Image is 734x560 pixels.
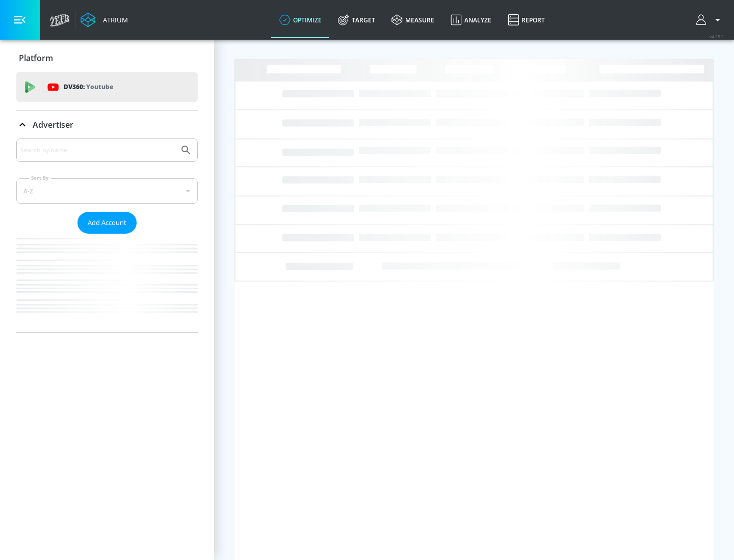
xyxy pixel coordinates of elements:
button: Add Account [77,212,137,234]
a: Analyze [442,2,500,38]
p: DV360: [64,81,113,93]
p: Youtube [86,81,113,92]
input: Search by name [20,144,175,157]
div: DV360: Youtube [16,72,198,102]
a: Target [330,2,383,38]
div: Advertiser [16,138,198,332]
label: Sort By [29,175,51,181]
span: Add Account [88,217,126,229]
div: A-Z [16,178,198,204]
div: Atrium [99,15,128,24]
a: Report [500,2,553,38]
p: Advertiser [33,119,73,130]
p: Platform [19,52,53,64]
a: measure [383,2,442,38]
div: Advertiser [16,110,198,139]
nav: list of Advertiser [16,234,198,332]
a: optimize [271,2,330,38]
a: Atrium [81,12,128,27]
div: Platform [16,44,198,72]
span: v 4.25.2 [710,34,724,39]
